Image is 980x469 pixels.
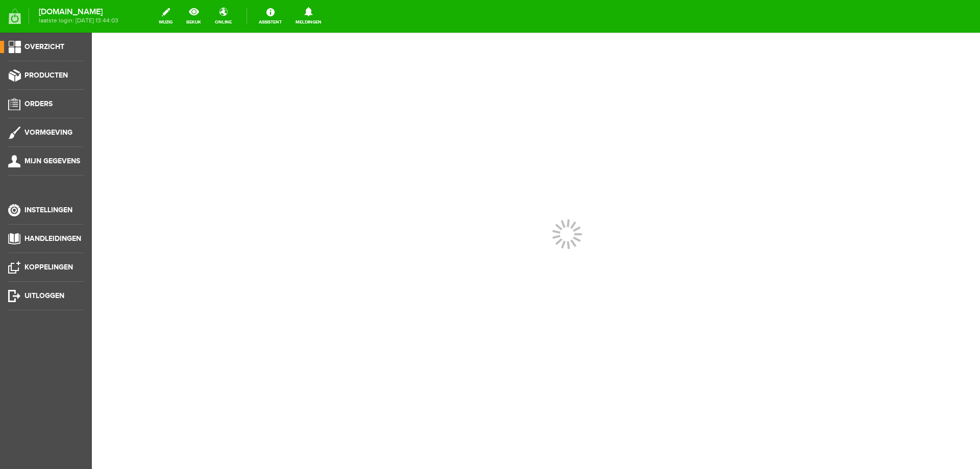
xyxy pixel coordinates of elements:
span: laatste login: [DATE] 13:44:03 [39,18,118,23]
a: online [209,5,238,28]
span: Koppelingen [24,263,73,271]
a: bekijk [180,5,207,28]
span: Mijn gegevens [24,157,80,165]
span: Orders [24,100,53,108]
a: Assistent [253,5,288,28]
span: Handleidingen [24,234,81,243]
strong: [DOMAIN_NAME] [39,9,118,15]
a: Meldingen [289,5,328,28]
span: Overzicht [24,42,64,51]
span: Producten [24,71,68,80]
span: Instellingen [24,206,72,214]
span: Vormgeving [24,128,72,137]
span: Uitloggen [24,291,64,300]
a: wijzig [153,5,179,28]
